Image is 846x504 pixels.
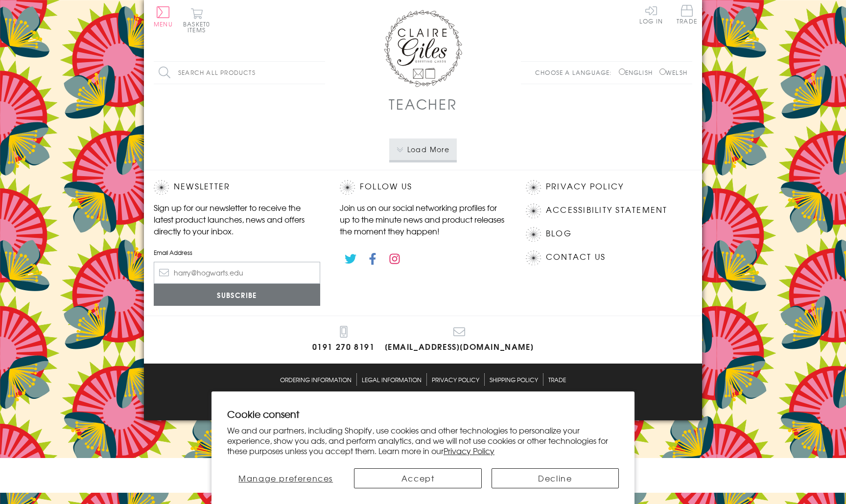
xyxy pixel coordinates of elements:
a: Blog [546,227,572,240]
h1: Teacher [389,94,457,114]
label: English [619,68,658,77]
input: Search all products [154,62,325,84]
label: Welsh [659,68,687,77]
a: Log In [639,5,663,24]
p: Choose a language: [535,68,617,77]
p: We and our partners, including Shopify, use cookies and other technologies to personalize your ex... [227,425,619,456]
button: Basket0 items [183,8,210,33]
p: © 2025 . [154,395,692,404]
p: Join us on our social networking profiles for up to the minute news and product releases the mome... [340,202,506,237]
h2: Newsletter [154,180,320,195]
button: Accept [354,468,481,488]
a: Shipping Policy [490,373,538,386]
p: Sign up for our newsletter to receive the latest product launches, news and offers directly to yo... [154,202,320,237]
input: Subscribe [154,284,320,306]
span: Manage preferences [238,472,333,484]
input: Welsh [659,69,666,75]
a: Trade [677,5,697,26]
input: Search [315,62,325,84]
a: Accessibility Statement [546,204,668,217]
a: Privacy Policy [432,373,479,386]
label: Email Address [154,248,320,257]
a: 0191 270 8191 [312,326,375,354]
img: Claire Giles Greetings Cards [384,10,462,87]
a: Privacy Policy [546,180,624,193]
h2: Follow Us [340,180,506,195]
span: Menu [154,20,173,28]
button: Manage preferences [227,468,344,488]
a: Legal Information [362,373,422,386]
a: [EMAIL_ADDRESS][DOMAIN_NAME] [385,326,534,354]
input: English [619,69,625,75]
span: Trade [677,5,697,24]
input: harry@hogwarts.edu [154,262,320,284]
h2: Cookie consent [227,407,619,421]
a: Privacy Policy [444,445,494,457]
button: Menu [154,6,173,27]
button: Decline [492,468,619,488]
a: Contact Us [546,251,606,264]
a: Ordering Information [280,373,352,386]
a: Trade [548,373,566,386]
span: 0 items [188,20,210,34]
button: Load More [389,138,457,160]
